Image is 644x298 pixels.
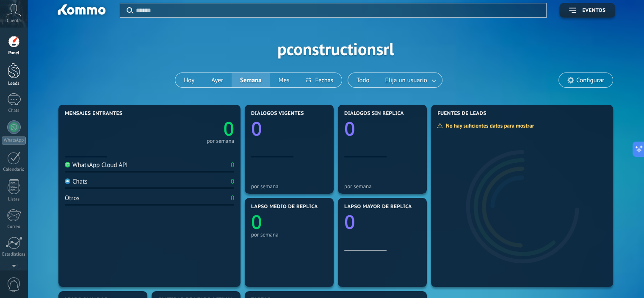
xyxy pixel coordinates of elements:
[231,161,234,169] div: 0
[2,167,26,173] div: Calendario
[231,194,234,202] div: 0
[251,209,262,235] text: 0
[7,18,21,24] span: Cuenta
[437,122,540,129] div: No hay suficientes datos para mostrar
[344,183,420,189] div: por semana
[232,73,270,87] button: Semana
[207,139,234,143] div: por semana
[251,111,304,117] span: Diálogos vigentes
[231,178,234,186] div: 0
[576,77,604,84] span: Configurar
[344,204,412,210] span: Lapso mayor de réplica
[251,116,262,142] text: 0
[2,136,26,145] div: WhatsApp
[2,224,26,230] div: Correo
[223,116,234,142] text: 0
[2,50,26,56] div: Panel
[203,73,232,87] button: Ayer
[251,204,318,210] span: Lapso medio de réplica
[65,194,80,202] div: Otros
[384,75,429,86] span: Elija un usuario
[65,111,122,117] span: Mensajes entrantes
[2,252,26,257] div: Estadísticas
[270,73,298,87] button: Mes
[149,116,234,142] a: 0
[65,178,70,184] img: Chats
[348,73,378,87] button: Todo
[65,178,88,186] div: Chats
[344,209,355,235] text: 0
[2,197,26,202] div: Listas
[378,73,442,87] button: Elija un usuario
[65,161,128,169] div: WhatsApp Cloud API
[251,183,327,189] div: por semana
[251,231,327,238] div: por semana
[175,73,203,87] button: Hoy
[2,108,26,114] div: Chats
[344,116,355,142] text: 0
[344,111,404,117] span: Diálogos sin réplica
[2,81,26,86] div: Leads
[298,73,341,87] button: Fechas
[65,162,70,167] img: WhatsApp Cloud API
[582,8,605,14] span: Eventos
[437,111,486,117] span: Fuentes de leads
[559,3,615,18] button: Eventos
